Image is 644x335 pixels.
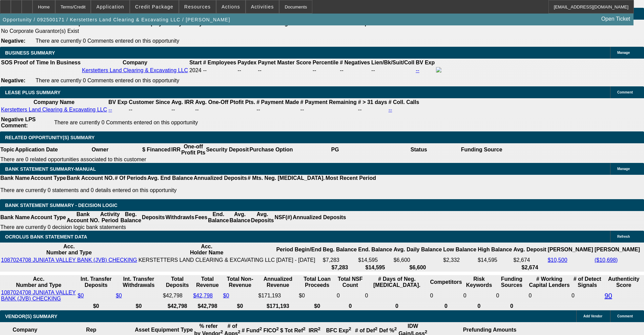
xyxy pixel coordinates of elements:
td: KERSTETTERS LAND CLEARING & EXCAVATING LLC [138,257,275,264]
td: $6,600 [393,257,442,264]
td: $14,595 [477,257,512,264]
td: $7,283 [323,257,357,264]
span: Comment [617,90,633,94]
sup: 2 [303,326,305,331]
button: Actions [216,0,245,13]
th: Int. Transfer Deposits [77,276,115,289]
span: VENDOR(S) SUMMARY [5,314,57,319]
b: IRR [309,328,320,333]
span: BUSINESS SUMMARY [5,50,55,56]
a: $0 [78,293,84,298]
div: -- [313,67,338,74]
th: Proof of Time In Business [14,59,81,66]
th: One-off Profit Pts [181,143,206,156]
td: 0 [430,289,462,302]
th: PG [293,143,377,156]
th: Funding Sources [496,276,527,289]
b: Avg. IRR [171,99,194,105]
td: 2024 [189,67,202,74]
th: Authenticity Score [604,276,643,289]
b: Start [189,60,202,65]
sup: 2 [259,326,262,331]
th: Total Non-Revenue [223,276,257,289]
a: $42,798 [193,293,213,298]
th: $0 [116,303,162,310]
td: [DATE] - [DATE] [276,257,321,264]
td: -- [371,67,415,74]
th: Deposits [142,211,165,224]
b: # Coll. Calls [389,99,419,105]
th: Risk Keywords [463,276,495,289]
a: -- [108,107,112,112]
th: Bank Account NO. [66,211,100,224]
th: $0 [77,303,115,310]
td: -- [237,67,257,74]
span: OCROLUS BANK STATEMENT DATA [5,234,87,239]
th: SOS [1,59,13,66]
th: $0 [298,303,336,310]
button: Activities [246,0,279,13]
span: Refresh [617,235,630,238]
b: BV Exp [108,99,127,105]
p: There are currently 0 statements and 0 details entered on this opportunity [0,187,376,193]
b: Company Name [34,99,75,105]
span: Manage [617,51,630,55]
th: Competitors [430,276,462,289]
span: There are currently 0 Comments entered on this opportunity [36,78,179,83]
td: -- [358,106,388,113]
th: # Working Capital Lenders [528,276,570,289]
th: Annualized Revenue [258,276,298,289]
button: Credit Package [130,0,179,13]
span: Add Vendor [583,314,602,318]
a: $0 [223,293,229,298]
a: $10,500 [548,257,567,263]
th: $7,283 [323,264,357,271]
b: Company [13,327,37,333]
td: 0 [463,289,495,302]
a: Kerstetters Land Clearing & Excavating LLC [1,107,107,112]
span: Bank Statement Summary - Decision Logic [5,203,118,208]
b: # Employees [203,60,236,65]
sup: 2 [349,326,351,331]
b: Lien/Bk/Suit/Coll [371,60,414,65]
th: 0 [463,303,495,310]
b: FICO [263,328,279,333]
th: End. Balance [208,211,229,224]
th: Low Balance [443,243,477,256]
th: Account Type [30,175,66,182]
th: $42,798 [193,303,222,310]
th: 0 [430,303,462,310]
span: Comment [617,314,633,318]
b: # Payment Remaining [300,99,357,105]
th: Int. Transfer Withdrawals [116,276,162,289]
b: Negative: [1,78,25,83]
sup: 2 [425,329,427,334]
th: # Mts. Neg. [MEDICAL_DATA]. [247,175,325,182]
th: Avg. Daily Balance [393,243,442,256]
a: -- [416,67,419,73]
button: Application [91,0,129,13]
th: Sum of the Total NSF Count and Total Overdraft Fee Count from Ocrolus [336,276,364,289]
th: Account Type [30,211,66,224]
span: LEASE PLUS SUMMARY [5,90,61,95]
span: Credit Package [135,4,173,9]
td: -- [195,106,255,113]
th: Beg. Balance [120,211,141,224]
th: [PERSON_NAME] [594,243,640,256]
td: -- [128,106,170,113]
th: Acc. Holder Name [138,243,275,256]
a: -- [389,107,392,112]
th: Total Loan Proceeds [298,276,336,289]
th: $2,674 [513,264,546,271]
sup: 2 [394,326,397,331]
th: [PERSON_NAME] [547,243,594,256]
a: 1087024708 JUNIATA VALLEY BANK (JVB) CHECKING [1,257,137,263]
th: # Of Periods [115,175,147,182]
th: $0 [223,303,257,310]
td: 0 [571,289,604,302]
span: Actions [222,4,240,9]
th: Avg. End Balance [147,175,193,182]
td: $0 [298,289,336,302]
b: # > 31 days [358,99,387,105]
b: Prefunding Amounts [463,327,517,333]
